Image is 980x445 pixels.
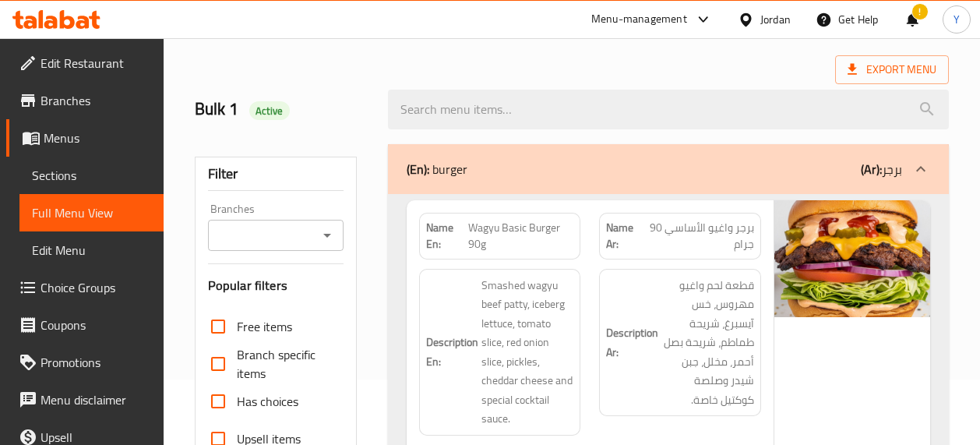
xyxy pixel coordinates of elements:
[19,194,164,231] a: Full Menu View
[249,104,290,118] span: Active
[237,392,298,411] span: Has choices
[6,306,164,344] a: Coupons
[954,11,960,28] span: Y
[643,220,754,253] span: برجر واغيو الأساسي 90 جرام
[41,91,151,110] span: Branches
[316,224,338,246] button: Open
[6,269,164,306] a: Choice Groups
[591,10,687,29] div: Menu-management
[41,316,151,334] span: Coupons
[6,82,164,119] a: Branches
[388,90,949,129] input: search
[861,160,902,178] p: برجر
[6,44,164,82] a: Edit Restaurant
[426,333,478,371] strong: Description En:
[32,166,151,185] span: Sections
[835,55,949,84] span: Export Menu
[468,220,574,253] span: Wagyu Basic Burger 90g
[606,220,643,253] strong: Name Ar:
[774,200,930,317] img: wagu_basic_burger_90g638904399955074007.jpg
[388,144,949,194] div: (En): burger(Ar):برجر
[426,220,468,253] strong: Name En:
[19,157,164,194] a: Sections
[41,390,151,409] span: Menu disclaimer
[848,60,936,79] span: Export Menu
[6,119,164,157] a: Menus
[606,323,658,362] strong: Description Ar:
[861,157,882,181] b: (Ar):
[481,276,574,429] span: Smashed wagyu beef patty, iceberg lettuce, tomato slice, red onion slice, pickles, cheddar cheese...
[19,231,164,269] a: Edit Menu
[6,381,164,419] a: Menu disclaimer
[249,101,290,120] div: Active
[237,345,331,383] span: Branch specific items
[760,11,791,28] div: Jordan
[208,277,344,295] h3: Popular filters
[237,317,292,336] span: Free items
[407,160,467,178] p: burger
[661,276,754,410] span: قطعة لحم واغيو مهروس، خس آيسبرغ، شريحة طماطم، شريحة بصل أحمر، مخلل، جبن شيدر وصلصة كوكتيل خاصة.
[195,97,369,121] h2: Bulk 1
[41,278,151,297] span: Choice Groups
[407,157,429,181] b: (En):
[32,203,151,222] span: Full Menu View
[41,54,151,72] span: Edit Restaurant
[32,241,151,260] span: Edit Menu
[44,129,151,147] span: Menus
[6,344,164,381] a: Promotions
[41,353,151,372] span: Promotions
[208,157,344,191] div: Filter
